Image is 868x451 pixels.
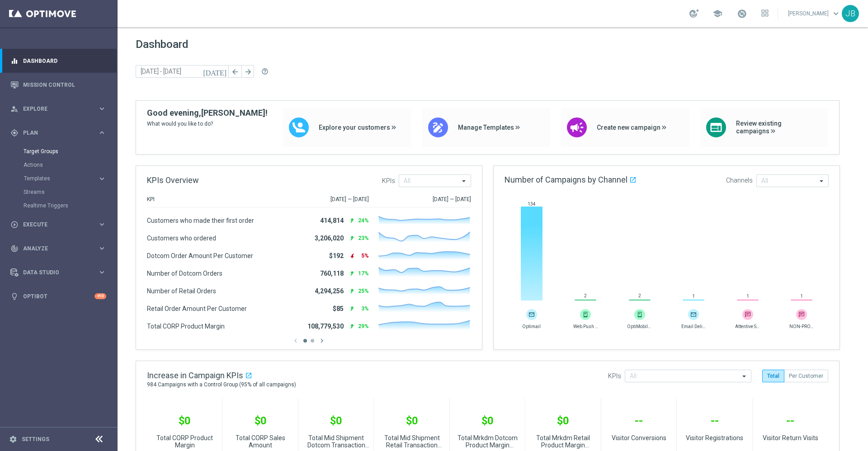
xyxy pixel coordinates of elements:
[94,293,106,299] div: +10
[10,221,19,229] i: play_circle_outline
[24,175,107,182] button: Templates keyboard_arrow_right
[98,244,106,253] i: keyboard_arrow_right
[24,176,98,181] div: Templates
[10,269,107,276] button: Data Studio keyboard_arrow_right
[24,202,94,209] a: Realtime Triggers
[10,221,98,229] div: Execute
[10,105,107,113] button: person_search Explore keyboard_arrow_right
[831,9,841,19] span: keyboard_arrow_down
[24,172,117,185] div: Templates
[10,221,107,228] button: play_circle_outline Execute keyboard_arrow_right
[10,268,98,277] div: Data Studio
[98,128,106,137] i: keyboard_arrow_right
[10,105,98,113] div: Explore
[23,270,98,275] span: Data Studio
[10,57,19,65] i: equalizer
[10,57,107,65] button: equalizer Dashboard
[10,49,106,73] div: Dashboard
[24,158,117,172] div: Actions
[10,129,107,136] button: gps_fixed Plan keyboard_arrow_right
[10,245,107,252] button: track_changes Analyze keyboard_arrow_right
[10,244,19,253] i: track_changes
[787,7,842,20] a: [PERSON_NAME]keyboard_arrow_down
[10,292,19,301] i: lightbulb
[24,188,94,196] a: Streams
[23,73,106,97] a: Mission Control
[23,222,98,227] span: Execute
[712,9,722,19] span: school
[22,437,49,442] a: Settings
[23,130,98,136] span: Plan
[23,106,98,112] span: Explore
[24,148,94,155] a: Target Groups
[10,73,106,97] div: Mission Control
[842,5,859,22] div: JB
[24,185,117,199] div: Streams
[10,129,19,137] i: gps_fixed
[24,161,94,169] a: Actions
[98,174,106,183] i: keyboard_arrow_right
[10,293,107,300] button: lightbulb Optibot +10
[24,176,89,181] span: Templates
[24,199,117,212] div: Realtime Triggers
[10,244,98,253] div: Analyze
[23,49,106,73] a: Dashboard
[9,435,17,443] i: settings
[98,220,106,229] i: keyboard_arrow_right
[24,145,117,158] div: Target Groups
[98,104,106,113] i: keyboard_arrow_right
[10,105,19,113] i: person_search
[98,268,106,277] i: keyboard_arrow_right
[23,284,94,308] a: Optibot
[23,246,98,251] span: Analyze
[10,129,98,137] div: Plan
[10,284,106,308] div: Optibot
[10,81,107,89] button: Mission Control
